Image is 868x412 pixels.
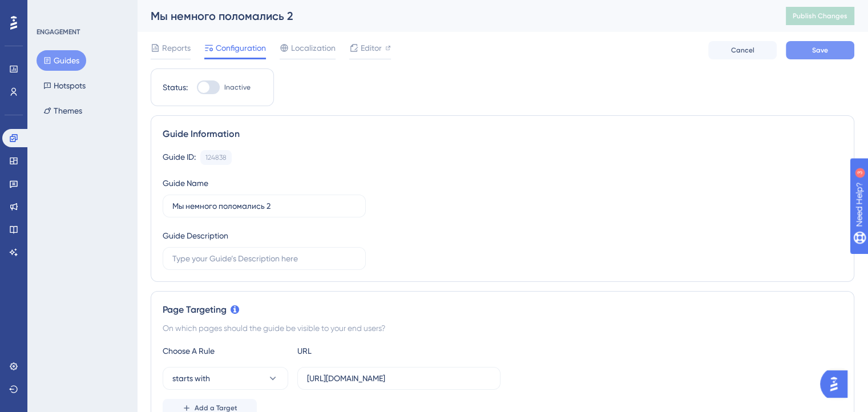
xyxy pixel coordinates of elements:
[163,303,842,317] div: Page Targeting
[205,153,227,162] div: 124838
[307,372,491,385] input: yourwebsite.com/path
[786,41,854,59] button: Save
[37,100,89,121] button: Themes
[37,75,92,96] button: Hotspots
[162,41,191,55] span: Reports
[731,46,754,55] span: Cancel
[172,252,356,265] input: Type your Guide’s Description here
[163,229,228,243] div: Guide Description
[812,46,828,55] span: Save
[163,127,842,141] div: Guide Information
[151,8,757,24] div: Мы немного поломались 2
[786,7,854,25] button: Publish Changes
[820,367,854,401] iframe: UserGuiding AI Assistant Launcher
[163,80,188,94] div: Status:
[163,344,288,358] div: Choose A Rule
[163,321,842,335] div: On which pages should the guide be visible to your end users?
[163,150,196,165] div: Guide ID:
[172,200,356,212] input: Type your Guide’s Name here
[37,27,80,37] div: ENGAGEMENT
[361,41,382,55] span: Editor
[297,344,423,358] div: URL
[224,83,251,92] span: Inactive
[163,176,208,190] div: Guide Name
[37,50,86,71] button: Guides
[79,6,83,15] div: 3
[216,41,266,55] span: Configuration
[291,41,336,55] span: Localization
[793,11,847,21] span: Publish Changes
[172,371,210,385] span: starts with
[27,3,71,17] span: Need Help?
[163,367,288,390] button: starts with
[708,41,777,59] button: Cancel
